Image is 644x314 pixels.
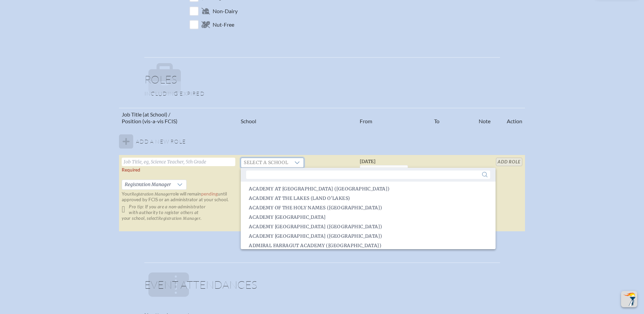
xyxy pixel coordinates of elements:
[249,214,326,221] span: Academy [GEOGRAPHIC_DATA]
[493,108,525,128] th: Action
[144,74,500,90] h1: Roles
[241,232,495,241] li: Academy Prep Center of Tampa (Tampa)
[158,216,200,221] span: Registration Manager
[241,184,495,194] li: Academy at Ocean Reef (Key Largo)
[621,291,637,307] button: Scroll Top
[201,191,218,197] span: pending
[122,158,235,166] input: Job Title, eg, Science Teacher, 5th Grade
[144,279,500,295] h1: Event Attendances
[249,195,350,202] span: Academy at the Lakes (Land O'Lakes)
[249,242,381,249] span: Admiral Farragut Academy ([GEOGRAPHIC_DATA])
[476,108,493,128] th: Note
[144,90,500,97] p: Including expired
[122,204,235,221] p: Pro tip: If you are a non-administrator with authority to register others at your school, select .
[132,192,171,197] span: Registration Manager
[241,194,495,203] li: Academy at the Lakes (Land O'Lakes)
[238,108,357,128] th: School
[241,222,495,232] li: Academy Prep Center of St. Petersburg (St. Petersburg)
[241,213,495,222] li: Academy Prep Center of Lakeland
[249,224,382,230] span: Academy [GEOGRAPHIC_DATA] ([GEOGRAPHIC_DATA])
[122,191,235,203] p: Your role will remain until approved by FCIS or an administrator at your school.
[622,292,636,306] img: To the top
[119,108,238,128] th: Job Title (at School) / Position (vis-a-vis FCIS)
[241,241,495,251] li: Admiral Farragut Academy (St. Petersburg)
[241,158,291,167] span: Select a school
[213,8,238,15] span: Non-Dairy
[241,203,495,213] li: Academy of the Holy Names (Tampa)
[360,159,376,164] span: [DATE]
[122,167,140,173] label: Required
[213,21,234,28] span: Nut-Free
[431,108,476,128] th: To
[249,186,389,192] span: Academy at [GEOGRAPHIC_DATA] ([GEOGRAPHIC_DATA])
[357,108,431,128] th: From
[122,180,173,189] span: Registration Manager
[249,205,382,211] span: Academy of the Holy Names ([GEOGRAPHIC_DATA])
[249,233,382,240] span: Academy [GEOGRAPHIC_DATA] ([GEOGRAPHIC_DATA])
